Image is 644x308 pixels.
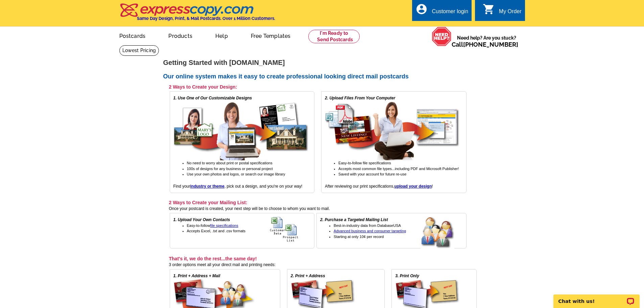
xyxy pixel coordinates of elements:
span: Once your postcard is created, your next step will be to choose to whom you want to mail. [169,206,330,211]
em: 1. Use One of Our Customizable Designs [173,96,252,100]
em: 2. Purchase a Targeted Mailing List [320,217,388,222]
a: account_circle Customer login [415,7,468,16]
span: Saved with your account for future re-use [338,172,406,176]
h2: Our online system makes it easy to create professional looking direct mail postcards [163,73,481,80]
span: Call [452,41,518,48]
img: buy a targeted mailing list [421,217,463,249]
iframe: LiveChat chat widget [549,287,644,308]
span: Accepts most common file types...including PDF and Microsoft Publisher! [338,167,459,171]
em: 1. Print + Address + Mail [173,274,220,278]
em: 3. Print Only [395,274,419,278]
a: Postcards [109,27,157,43]
em: 1. Upload Your Own Contacts [173,217,230,222]
i: shopping_cart [483,3,495,15]
img: upload your own address list for free [270,217,311,242]
span: Best-in-industry data from DatabaseUSA [334,223,401,228]
span: Use your own photos and logos, or search our image library [187,172,285,176]
span: Need help? Are you stuck? [452,34,522,48]
h3: That's it, we do the rest...the same day! [169,256,477,262]
span: Find your , pick out a design, and you're on your way! [173,184,303,189]
a: file specifications [210,223,238,228]
a: [PHONE_NUMBER] [463,41,518,48]
img: help [432,27,452,46]
span: After reviewing our print specifications, ! [325,184,433,189]
h3: 2 Ways to Create your Design: [169,84,467,90]
em: 2. Upload Files From Your Computer [325,96,395,100]
a: shopping_cart My Order [483,7,522,16]
a: Help [205,27,239,43]
span: Accepts Excel, .txt and .csv formats [187,229,246,233]
span: Easy-to-follow file specifications [338,161,391,165]
a: upload your design [395,184,432,189]
span: Starting at only 10¢ per record [334,235,384,239]
a: Products [158,27,203,43]
a: Same Day Design, Print, & Mail Postcards. Over 1 Million Customers. [119,8,275,21]
span: 3 order options meet all your direct mail and printing needs: [169,262,276,267]
a: Free Templates [240,27,302,43]
div: My Order [499,8,522,18]
h3: 2 Ways to Create your Mailing List: [169,199,467,206]
em: 2. Print + Address [291,274,325,278]
span: No need to worry about print or postal specifications [187,161,272,165]
a: Advanced business and consumer targeting [334,229,406,233]
img: free online postcard designs [173,101,309,160]
a: industry or theme [190,184,224,189]
i: account_circle [415,3,428,15]
span: 100s of designs for any business or personal project [187,167,273,171]
img: upload your own design for free [325,101,460,160]
h4: Same Day Design, Print, & Mail Postcards. Over 1 Million Customers. [137,16,275,21]
h1: Getting Started with [DOMAIN_NAME] [163,59,481,66]
div: Customer login [432,8,468,18]
span: Easy-to-follow [187,223,238,228]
